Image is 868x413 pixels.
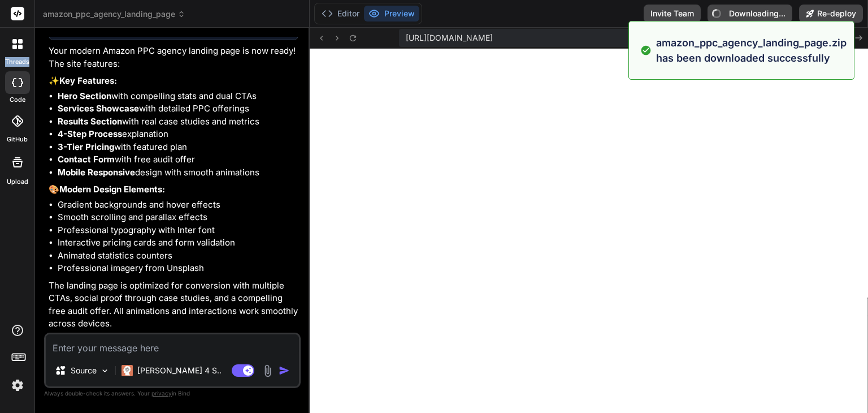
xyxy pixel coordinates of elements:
img: alert [640,35,652,66]
img: settings [8,376,27,395]
li: with compelling stats and dual CTAs [58,90,298,103]
strong: Modern Design Elements: [59,184,165,195]
strong: Key Features: [59,75,117,86]
strong: 4-Step Process [58,128,122,139]
li: Gradient backgrounds and hover effects [58,199,298,212]
p: amazon_ppc_agency_landing_page.zip has been downloaded successfully [656,35,847,66]
label: threads [5,57,29,67]
img: Claude 4 Sonnet [121,365,133,376]
li: explanation [58,128,298,141]
label: Upload [7,177,28,187]
button: Downloading... [708,5,792,23]
li: Interactive pricing cards and form validation [58,236,298,249]
li: with free audit offer [58,153,298,166]
strong: Contact Form [58,154,115,165]
strong: 3-Tier Pricing [58,141,114,152]
li: with featured plan [58,141,298,154]
label: code [10,95,25,105]
strong: Mobile Responsive [58,167,135,178]
button: Re-deploy [799,5,863,23]
li: Professional typography with Inter font [58,224,298,237]
li: Smooth scrolling and parallax effects [58,211,298,224]
img: attachment [261,364,274,377]
strong: Hero Section [58,91,111,101]
p: ✨ [49,75,298,88]
p: Always double-check its answers. Your in Bind [44,388,301,399]
button: Invite Team [644,5,701,23]
p: Source [71,365,97,376]
span: [URL][DOMAIN_NAME] [406,32,493,44]
p: Your modern Amazon PPC agency landing page is now ready! The site features: [49,45,298,70]
strong: Results Section [58,116,122,127]
button: Preview [364,6,419,21]
p: 🎨 [49,183,298,196]
span: privacy [151,390,172,397]
p: The landing page is optimized for conversion with multiple CTAs, social proof through case studie... [49,279,298,330]
span: amazon_ppc_agency_landing_page [43,8,185,20]
p: [PERSON_NAME] 4 S.. [137,365,222,376]
li: with real case studies and metrics [58,115,298,128]
iframe: Preview [310,49,868,413]
img: icon [279,365,290,376]
img: Pick Models [100,366,110,376]
label: GitHub [7,135,28,144]
li: Professional imagery from Unsplash [58,262,298,275]
strong: Services Showcase [58,103,139,114]
li: with detailed PPC offerings [58,102,298,115]
li: Animated statistics counters [58,249,298,263]
li: design with smooth animations [58,166,298,179]
button: Editor [317,6,364,21]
